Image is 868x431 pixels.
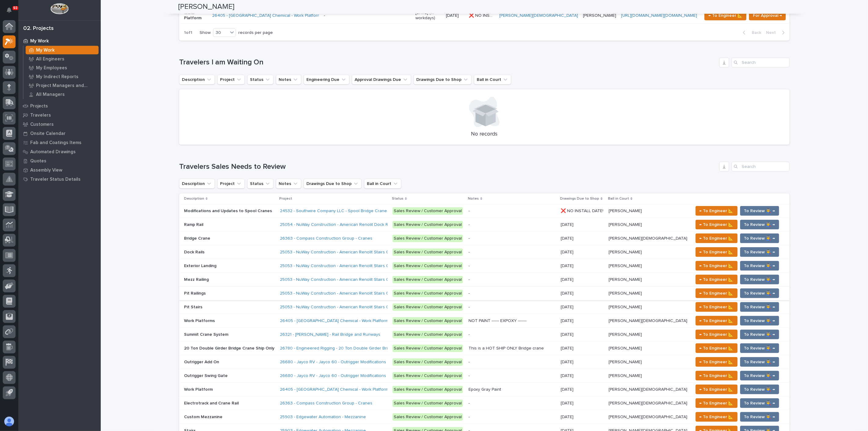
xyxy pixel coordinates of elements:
p: Show [200,30,211,35]
span: To Review 👨‍🏭 → [744,400,775,407]
div: - [468,291,470,296]
button: ← To Engineer 📐 [696,398,738,408]
tr: Work PlatformWork Platform 26405 - [GEOGRAPHIC_DATA] Chemical - Work Platform Sales Review / Cust... [179,383,790,397]
button: ← To Engineer 📐 [696,371,738,381]
span: To Review 👨‍🏭 → [744,386,775,393]
button: ← To Engineer 📐 [696,275,738,284]
span: To Review 👨‍🏭 → [744,413,775,421]
button: To Review 👨‍🏭 → [740,330,779,339]
button: To Review 👨‍🏭 → [740,371,779,381]
p: [PERSON_NAME][DEMOGRAPHIC_DATA] [609,386,689,392]
div: - [468,401,470,406]
div: - [468,263,470,269]
a: 25903 - Edgewater Automation - Mezzanine [280,415,366,420]
button: users-avatar [3,415,16,428]
tr: Bridge CraneBridge Crane 26363 - Compass Construction Group - Cranes Sales Review / Customer Appr... [179,232,790,245]
button: To Review 👨‍🏭 → [740,385,779,394]
span: To Review 👨‍🏭 → [744,248,775,256]
p: [PERSON_NAME] [609,276,643,282]
p: [PERSON_NAME] [609,221,643,227]
div: - [468,332,470,337]
button: Approval Drawings Due [352,75,411,85]
a: 26405 - [GEOGRAPHIC_DATA] Chemical - Work Platform [212,13,321,18]
p: [DATE] [561,235,575,241]
a: [PERSON_NAME][DEMOGRAPHIC_DATA] [499,13,578,18]
p: My Work [30,38,49,44]
div: Sales Review / Customer Approval [392,345,463,352]
span: ← To Engineer 📐 [700,207,734,215]
span: To Review 👨‍🏭 → [744,372,775,379]
div: - [468,250,470,255]
div: Sales Review / Customer Approval [392,317,463,325]
a: Customers [18,120,101,129]
p: Drawings Due to Shop [560,195,599,202]
span: To Review 👨‍🏭 → [744,303,775,311]
p: [DATE] [561,413,575,420]
span: To Review 👨‍🏭 → [744,221,775,228]
p: Automated Drawings [30,149,76,155]
div: Epoxy Gray Paint [468,387,501,392]
p: Outrigger Swing Gate [184,372,229,378]
a: 26405 - [GEOGRAPHIC_DATA] Chemical - Work Platform [280,387,389,392]
span: ← To Engineer 📐 [700,235,734,242]
a: My Employees [24,63,101,72]
div: - [468,236,470,241]
span: ← To Engineer 📐 [700,331,734,338]
p: records per page [238,30,273,35]
p: [PERSON_NAME] [609,290,643,296]
tr: Outrigger Add OnOutrigger Add On 26680 - Jayco RV - Jayco 60 - Outrigger Modifications Sales Revi... [179,355,790,369]
p: Custom Mezzanine [184,413,224,420]
span: ← To Engineer 📐 [700,290,734,297]
p: [PERSON_NAME] [609,358,643,365]
p: Ramp Rail [184,221,204,227]
p: [DATE] [561,262,575,269]
button: Drawings Due to Shop [304,179,362,189]
a: 25053 - NuWay Construction - American Renolit Stairs Guardrail and Roof Ladder [280,250,438,255]
p: [DATE] [561,372,575,378]
span: To Review 👨‍🏭 → [744,235,775,242]
span: ← To Engineer 📐 [700,248,734,256]
tr: Pit StairsPit Stairs 25053 - NuWay Construction - American Renolit Stairs Guardrail and Roof Ladd... [179,300,790,314]
button: Engineering Due [304,75,349,85]
p: [DATE] [561,248,575,255]
span: ← To Engineer 📐 [700,345,734,352]
a: 26321 - [PERSON_NAME] - Rail Bridge and Runways [280,332,380,337]
button: To Review 👨‍🏭 → [740,247,779,257]
span: ← To Engineer 📐 [700,317,734,324]
p: [DATE] [561,303,575,310]
span: To Review 👨‍🏭 → [744,317,775,324]
h1: Travelers I am Waiting On [179,58,717,67]
button: Ball in Court [364,179,401,189]
button: ← To Engineer 📐 [696,288,738,298]
p: Project [279,195,292,202]
span: To Review 👨‍🏭 → [744,262,775,270]
p: Pit Railings [184,290,207,296]
button: Project [217,75,245,85]
span: ← To Engineer 📐 [700,413,734,421]
div: Sales Review / Customer Approval [392,221,463,229]
span: ← To Engineer 📐 [700,386,734,393]
span: Back [748,30,761,35]
div: Sales Review / Customer Approval [392,413,463,421]
button: ← To Engineer 📐 [696,261,738,271]
input: Search [732,162,790,172]
div: 30 [213,30,228,36]
a: 26680 - Jayco RV - Jayco 60 - Outrigger Modifications [280,360,386,365]
button: To Review 👨‍🏭 → [740,398,779,408]
p: [DATE] [446,13,464,18]
p: [PERSON_NAME] [583,13,616,18]
span: ← To Engineer 📐 [700,221,734,228]
p: Status [392,195,403,202]
a: 24532 - Southwire Company LLC - Spool Bridge Crane all 3 Bays (100' Long) [280,208,429,214]
div: This is a HOT SHIP ONLY Bridge crane [468,346,544,351]
p: [DATE] [561,317,575,324]
tr: Summit Crane SystemSummit Crane System 26321 - [PERSON_NAME] - Rail Bridge and Runways Sales Revi... [179,328,790,342]
p: My Indirect Reports [36,74,78,80]
p: [PERSON_NAME][DEMOGRAPHIC_DATA] [609,400,689,406]
img: Workspace Logo [50,3,68,14]
a: Assembly View [18,165,101,175]
tr: Electrotrack and Crane RailElectrotrack and Crane Rail 26363 - Compass Construction Group - Crane... [179,397,790,410]
a: 26680 - Jayco RV - Jayco 60 - Outrigger Modifications [280,373,386,378]
span: ← To Engineer 📐 [700,276,734,283]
